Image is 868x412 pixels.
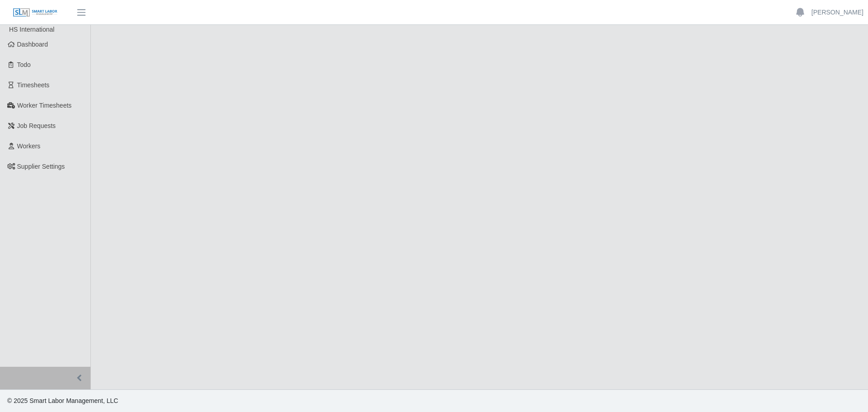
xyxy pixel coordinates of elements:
span: © 2025 Smart Labor Management, LLC [7,397,118,404]
span: Workers [17,142,41,150]
span: HS International [9,26,54,33]
img: SLM Logo [13,8,58,18]
span: Timesheets [17,81,50,89]
a: [PERSON_NAME] [811,8,863,17]
span: Worker Timesheets [17,102,71,109]
span: Supplier Settings [17,163,65,170]
span: Job Requests [17,122,56,129]
span: Dashboard [17,41,48,48]
span: Todo [17,61,31,68]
